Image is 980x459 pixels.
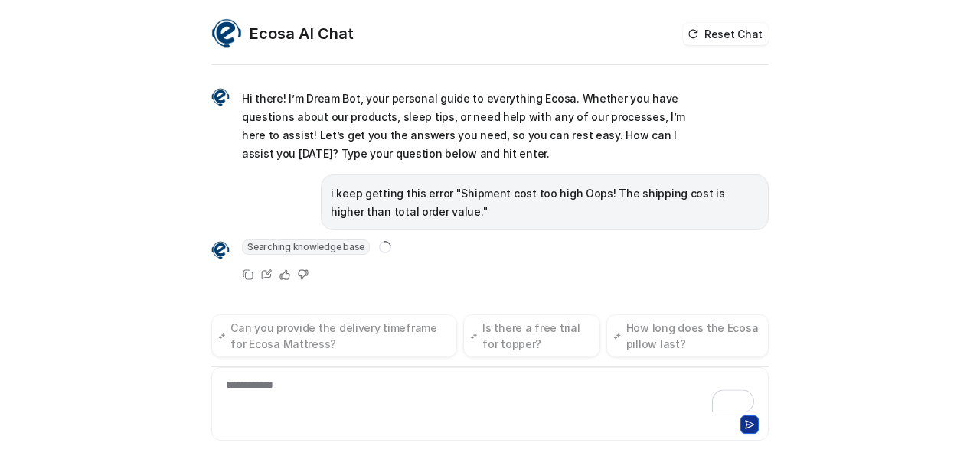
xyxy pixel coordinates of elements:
[215,377,765,412] div: To enrich screen reader interactions, please activate Accessibility in Grammarly extension settings
[250,23,354,44] h2: Ecosa AI Chat
[211,88,230,106] img: Widget
[211,314,457,357] button: Can you provide the delivery timeframe for Ecosa Mattress?
[463,314,600,357] button: Is there a free trial for topper?
[242,239,370,255] span: Searching knowledge base
[211,241,230,259] img: Widget
[242,90,690,163] p: Hi there! I’m Dream Bot, your personal guide to everything Ecosa. Whether you have questions abou...
[606,314,769,357] button: How long does the Ecosa pillow last?
[331,184,759,221] p: i keep getting this error "Shipment cost too high Oops! The shipping cost is higher than total or...
[211,18,242,49] img: Widget
[683,23,769,45] button: Reset Chat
